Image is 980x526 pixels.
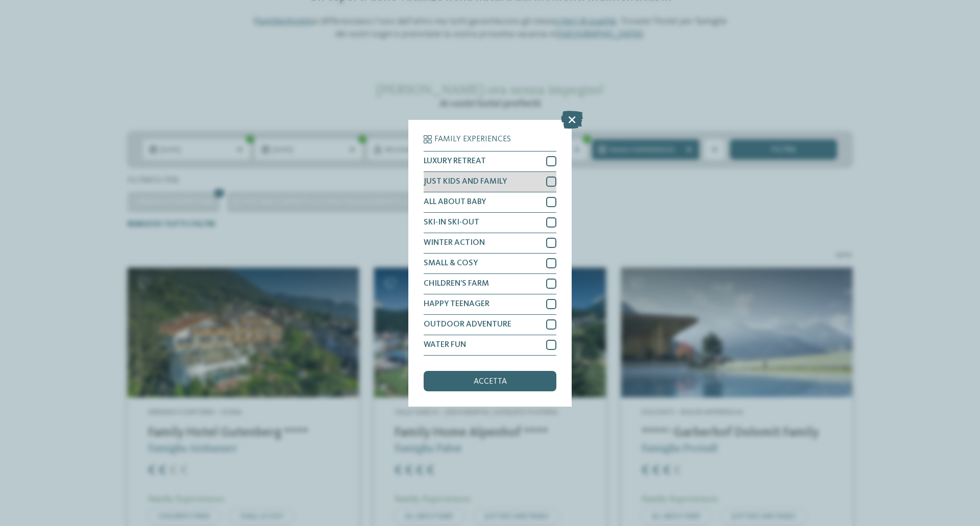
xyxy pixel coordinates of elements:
[424,239,485,247] span: WINTER ACTION
[424,320,511,329] span: OUTDOOR ADVENTURE
[434,135,511,143] span: Family Experiences
[424,341,466,349] span: WATER FUN
[424,198,486,206] span: ALL ABOUT BABY
[424,157,486,165] span: LUXURY RETREAT
[474,378,507,386] span: accetta
[424,280,489,288] span: CHILDREN’S FARM
[424,259,478,267] span: SMALL & COSY
[424,300,489,308] span: HAPPY TEENAGER
[424,218,479,227] span: SKI-IN SKI-OUT
[424,178,507,186] span: JUST KIDS AND FAMILY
